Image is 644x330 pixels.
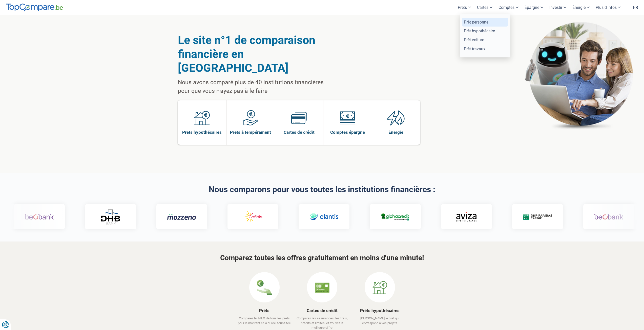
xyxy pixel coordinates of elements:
a: Prêt voiture [462,35,508,44]
a: Cartes de crédit Cartes de crédit [275,100,323,145]
img: Cardif [520,214,549,220]
p: [PERSON_NAME] le prêt qui correspond à vos projets [351,316,408,330]
img: Cartes de crédit [291,110,307,126]
a: Cartes de crédit [307,308,338,313]
a: Prêts à tempérament Prêts à tempérament [226,100,275,145]
a: Prêt hypothécaire [462,27,508,35]
h3: Comparez toutes les offres gratuitement en moins d'une minute! [178,254,466,262]
p: Nous avons comparé plus de 40 institutions financières pour que vous n'ayez pas à le faire [178,78,337,95]
img: Cartes de crédit [315,280,330,295]
p: Comparez le TAEG de tous les prêts pour le montant et la durée souhaitée [236,316,293,330]
a: Prêts hypothécaires Prêts hypothécaires [178,100,226,145]
img: TopCompare [6,4,63,12]
img: Énergie [387,110,405,126]
a: Prêts [259,308,269,313]
a: Comptes épargne Comptes épargne [323,100,372,145]
a: Prêt travaux [462,45,508,53]
span: Cartes de crédit [284,129,315,135]
h1: Le site n°1 de comparaison financière en [GEOGRAPHIC_DATA] [178,33,337,75]
a: Énergie Énergie [372,100,420,145]
h2: Nous comparons pour vous toutes les institutions financières : [178,185,466,194]
span: Comptes épargne [330,129,365,135]
a: Prêt personnel [462,18,508,27]
span: Prêts à tempérament [230,129,271,135]
img: DHB Bank [97,209,118,225]
span: Énergie [388,129,403,135]
img: Prêts [257,280,272,295]
img: Prêts hypothécaires [194,110,210,126]
img: Cofidis [235,210,264,224]
img: Prêts à tempérament [243,110,258,126]
span: Prêts hypothécaires [182,129,222,135]
img: Prêts hypothécaires [372,280,387,295]
a: Prêts hypothécaires [360,308,400,313]
img: Elantis [307,210,336,224]
img: Aviza [453,212,474,222]
img: Comptes épargne [340,110,355,126]
img: Mozzeno [164,214,193,220]
img: Alphacredit [378,212,407,221]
